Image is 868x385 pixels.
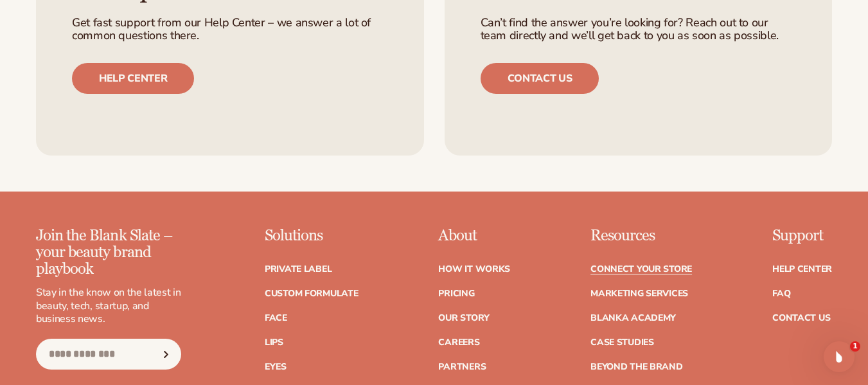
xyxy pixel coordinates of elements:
p: Stay in the know on the latest in beauty, tech, startup, and business news. [36,286,181,326]
a: Face [265,314,287,323]
iframe: Intercom live chat [824,341,855,372]
p: Solutions [265,228,359,244]
a: Connect your store [590,265,692,274]
p: About [438,228,510,244]
a: Careers [438,338,479,347]
a: Our Story [438,314,489,323]
p: Resources [590,228,692,244]
p: Join the Blank Slate – your beauty brand playbook [36,228,181,278]
p: Get fast support from our Help Center – we answer a lot of common questions there. [72,17,388,42]
a: FAQ [772,289,790,298]
a: Partners [438,363,486,372]
p: Support [772,228,832,244]
a: Beyond the brand [590,363,683,372]
a: Eyes [265,363,287,372]
a: Contact us [481,63,599,94]
a: Case Studies [590,338,654,347]
a: Help center [72,63,194,94]
a: Custom formulate [265,289,359,298]
a: Pricing [438,289,474,298]
p: Can’t find the answer you’re looking for? Reach out to our team directly and we’ll get back to yo... [481,17,797,42]
a: Marketing services [590,289,688,298]
a: Lips [265,338,283,347]
a: Contact Us [772,314,830,323]
button: Subscribe [152,339,181,370]
a: How It Works [438,265,510,274]
a: Private label [265,265,332,274]
span: 1 [850,341,860,352]
a: Help Center [772,265,832,274]
a: Blanka Academy [590,314,676,323]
